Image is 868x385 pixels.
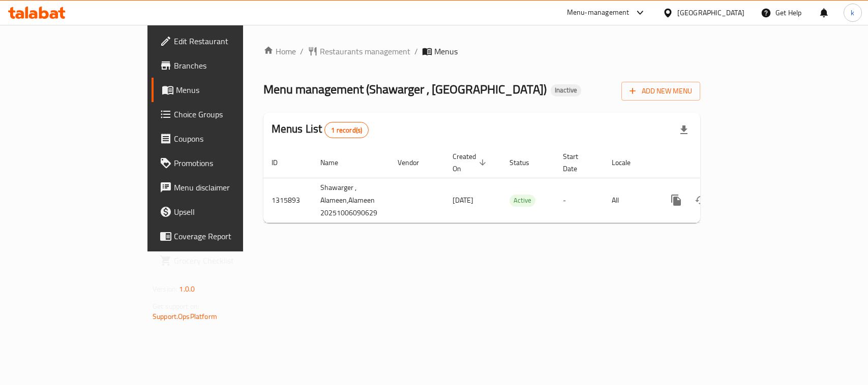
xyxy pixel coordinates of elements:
[174,59,284,72] span: Branches
[567,7,630,19] div: Menu-management
[152,200,292,224] a: Upsell
[272,156,291,169] span: ID
[152,126,292,151] a: Coupons
[174,181,284,194] span: Menu disclaimer
[325,125,368,135] span: 1 record(s)
[153,300,199,313] span: Get support on:
[152,151,292,175] a: Promotions
[263,78,547,101] span: Menu management ( Shawarger , [GEOGRAPHIC_DATA] )
[152,224,292,248] a: Coverage Report
[324,122,369,138] div: Total records count
[263,45,700,57] nav: breadcrumb
[630,85,692,98] span: Add New Menu
[398,156,432,169] span: Vendor
[174,157,284,169] span: Promotions
[152,175,292,200] a: Menu disclaimer
[152,248,292,273] a: Grocery Checklist
[320,45,410,57] span: Restaurants management
[689,188,713,212] button: Change Status
[174,133,284,145] span: Coupons
[320,156,351,169] span: Name
[263,147,770,223] table: enhanced table
[308,45,410,57] a: Restaurants management
[174,206,284,218] span: Upsell
[563,150,591,175] span: Start Date
[604,178,656,222] td: All
[551,86,581,94] span: Inactive
[176,84,284,96] span: Menus
[272,121,369,138] h2: Menus List
[152,102,292,126] a: Choice Groups
[672,118,696,142] div: Export file
[312,178,390,222] td: Shawarger , Alameen,Alameen 20251006090629
[656,147,770,178] th: Actions
[677,7,744,18] div: [GEOGRAPHIC_DATA]
[510,195,535,206] span: Active
[851,7,854,18] span: k
[174,254,284,267] span: Grocery Checklist
[434,45,458,57] span: Menus
[555,178,604,222] td: -
[414,45,418,57] li: /
[664,188,689,212] button: more
[152,29,292,53] a: Edit Restaurant
[174,108,284,120] span: Choice Groups
[174,35,284,47] span: Edit Restaurant
[510,195,535,207] div: Active
[174,230,284,242] span: Coverage Report
[300,45,304,57] li: /
[152,53,292,78] a: Branches
[453,150,489,175] span: Created On
[153,282,177,296] span: Version:
[510,156,543,169] span: Status
[621,82,700,101] button: Add New Menu
[153,310,217,323] a: Support.OpsPlatform
[612,156,644,169] span: Locale
[551,84,581,97] div: Inactive
[152,78,292,102] a: Menus
[453,194,473,207] span: [DATE]
[179,282,195,296] span: 1.0.0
